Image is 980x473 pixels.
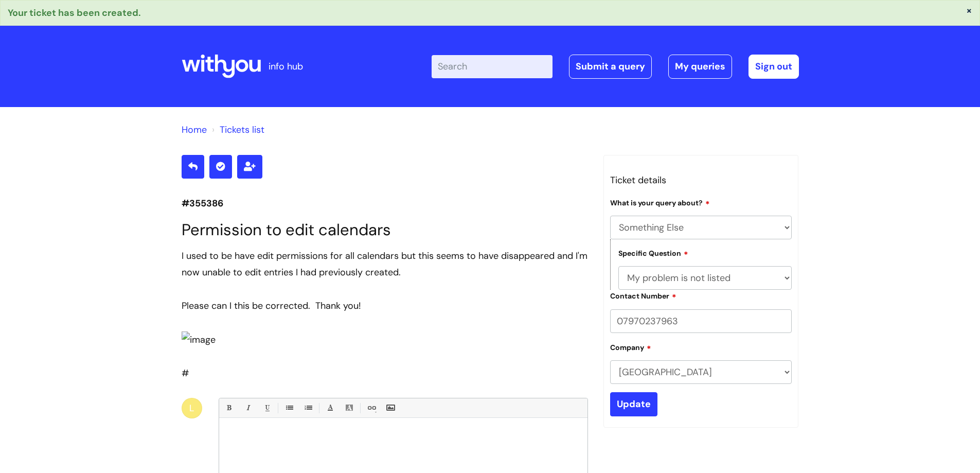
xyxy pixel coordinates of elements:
[610,172,792,188] h3: Ticket details
[182,124,207,136] a: Home
[269,58,303,75] p: info hub
[209,121,264,138] li: Tickets list
[182,248,588,381] div: #
[610,197,710,207] label: What is your query about?
[432,55,553,78] input: Search
[610,342,651,352] label: Company
[365,401,378,414] a: Link
[182,195,588,212] p: #355386
[220,124,264,136] a: Tickets list
[241,401,254,414] a: Italic (Ctrl-I)
[324,401,336,414] a: Font Color
[182,220,588,239] h1: Permission to edit calendars
[610,392,657,416] input: Update
[343,401,355,414] a: Back Color
[384,401,397,414] a: Insert Image...
[182,398,202,418] div: L
[668,55,732,78] a: My queries
[182,297,588,314] div: Please can I this be corrected. Thank you!
[301,401,314,414] a: 1. Ordered List (Ctrl-Shift-8)
[182,248,588,281] div: I used to be have edit permissions for all calendars but this seems to have disappeared and I'm n...
[260,401,273,414] a: Underline(Ctrl-U)
[182,331,216,348] img: image
[282,401,295,414] a: • Unordered List (Ctrl-Shift-7)
[749,55,799,78] a: Sign out
[222,401,235,414] a: Bold (Ctrl-B)
[610,290,676,301] label: Contact Number
[182,121,207,138] li: Solution home
[432,55,799,78] div: | -
[569,55,652,78] a: Submit a query
[618,248,688,258] label: Specific Question
[966,6,972,15] button: ×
